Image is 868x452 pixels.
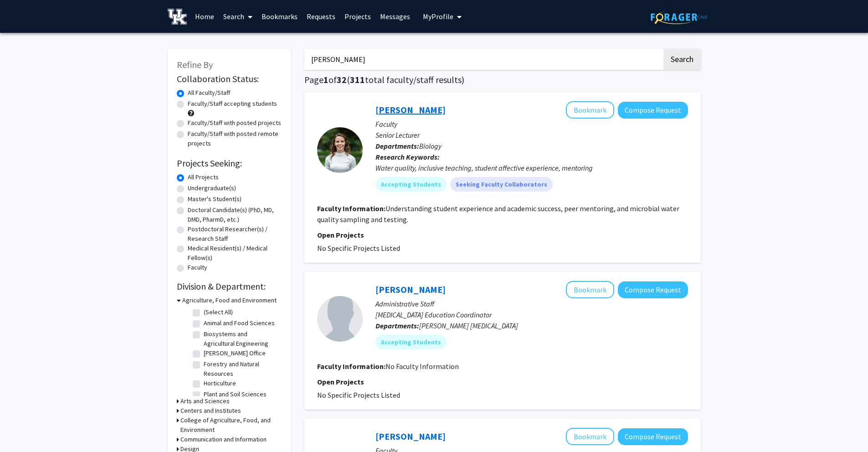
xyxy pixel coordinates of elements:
[304,49,662,70] input: Search Keywords
[180,435,267,444] h3: Communication and Information
[375,321,419,330] b: Departments:
[324,74,329,85] span: 1
[204,307,233,317] label: (Select All)
[375,177,447,192] mat-chip: Accepting Students
[180,396,230,406] h3: Arts and Sciences
[618,102,688,119] button: Compose Request to Erin Richard
[188,129,282,148] label: Faculty/Staff with posted remote projects
[177,158,282,169] h2: Projects Seeking:
[340,0,375,32] a: Projects
[204,329,279,348] label: Biosystems and Agricultural Engineering
[375,130,688,140] p: Senior Lecturer
[618,281,688,298] button: Compose Request to Erin Oakley
[180,416,282,435] h3: College of Agriculture, Food, and Environment
[204,348,266,358] label: [PERSON_NAME] Office
[188,205,282,224] label: Doctoral Candidate(s) (PhD, MD, DMD, PharmD, etc.)
[375,119,688,130] p: Faculty
[566,101,614,119] button: Add Erin Richard to Bookmarks
[188,118,281,128] label: Faculty/Staff with posted projects
[317,376,688,387] p: Open Projects
[204,359,279,379] label: Forestry and Natural Resources
[177,281,282,292] h2: Division & Department:
[182,296,277,305] h3: Agriculture, Food and Environment
[350,74,365,85] span: 311
[337,74,347,85] span: 32
[375,152,440,161] b: Research Keywords:
[419,141,442,151] span: Biology
[450,177,553,192] mat-chip: Seeking Faculty Collaborators
[618,428,688,445] button: Compose Request to Erin Hester
[219,0,257,32] a: Search
[302,0,340,32] a: Requests
[257,0,302,32] a: Bookmarks
[375,0,415,32] a: Messages
[375,431,446,442] a: [PERSON_NAME]
[317,229,688,240] p: Open Projects
[188,263,207,272] label: Faculty
[317,390,400,400] span: No Specific Projects Listed
[317,204,679,224] fg-read-more: Understanding student experience and academic success, peer mentoring, and microbial water qualit...
[375,309,688,320] p: [MEDICAL_DATA] Education Coordinator
[177,73,282,84] h2: Collaboration Status:
[566,428,614,445] button: Add Erin Hester to Bookmarks
[188,194,241,204] label: Master's Student(s)
[423,12,453,21] span: My Profile
[375,162,688,173] div: Water quality, inclusive teaching, student affective experience, mentoring
[168,9,187,25] img: University of Kentucky Logo
[651,10,708,24] img: ForagerOne Logo
[375,298,688,309] p: Administrative Staff
[190,0,219,32] a: Home
[7,411,39,445] iframe: Chat
[317,204,385,213] b: Faculty Information:
[204,390,267,399] label: Plant and Soil Sciences
[375,141,419,151] b: Departments:
[188,224,282,244] label: Postdoctoral Researcher(s) / Research Staff
[204,379,236,388] label: Horticulture
[375,335,447,349] mat-chip: Accepting Students
[188,244,282,263] label: Medical Resident(s) / Medical Fellow(s)
[375,104,446,115] a: [PERSON_NAME]
[188,172,219,182] label: All Projects
[663,49,701,70] button: Search
[317,362,385,371] b: Faculty Information:
[204,318,275,328] label: Animal and Food Sciences
[188,183,236,193] label: Undergraduate(s)
[177,59,213,70] span: Refine By
[385,362,459,371] span: No Faculty Information
[180,406,241,416] h3: Centers and Institutes
[419,321,518,330] span: [PERSON_NAME] [MEDICAL_DATA]
[317,244,400,253] span: No Specific Projects Listed
[566,281,614,298] button: Add Erin Oakley to Bookmarks
[375,284,446,295] a: [PERSON_NAME]
[188,88,230,98] label: All Faculty/Staff
[188,99,277,109] label: Faculty/Staff accepting students
[304,74,701,85] h1: Page of ( total faculty/staff results)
